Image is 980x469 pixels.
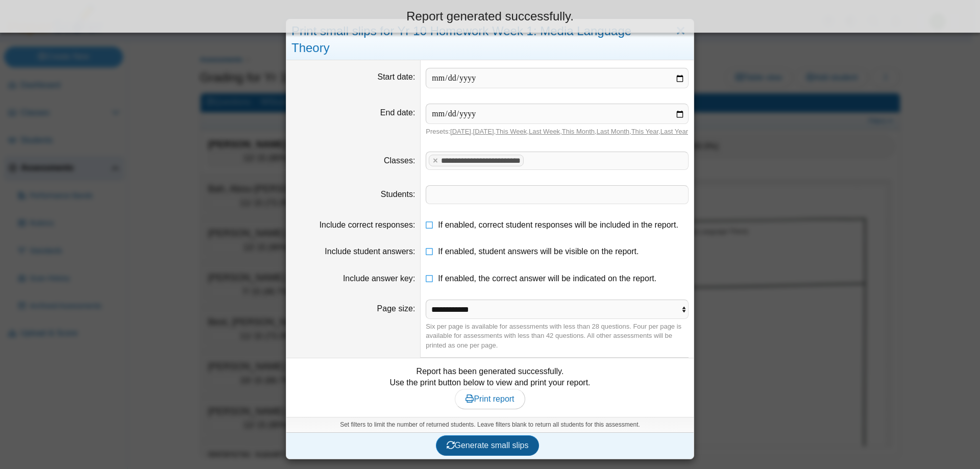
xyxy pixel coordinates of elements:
label: Include answer key [343,274,415,283]
a: This Month [562,128,595,135]
label: Students [381,190,415,199]
div: Print small slips for Yr 10 Homework Week 1: Media Language Theory [286,19,694,60]
a: Last Month [597,128,629,135]
span: If enabled, correct student responses will be included in the report. [438,220,678,229]
span: If enabled, student answers will be visible on the report. [438,247,639,256]
span: Print report [465,394,514,403]
label: Classes [384,156,415,165]
button: Generate small slips [436,435,540,456]
label: Page size [377,304,415,313]
label: Include correct responses [320,220,415,229]
label: End date [380,108,415,117]
x: remove tag [431,157,439,164]
tags: ​ [426,185,689,204]
tags: ​ [426,152,689,170]
span: Generate small slips [447,441,529,450]
a: Last Year [660,128,688,135]
label: Start date [378,72,415,81]
label: Include student answers [325,247,415,256]
a: Print report [455,389,525,409]
a: [DATE] [450,128,471,135]
div: Presets: , , , , , , , [426,127,689,136]
a: This Year [631,128,659,135]
span: If enabled, the correct answer will be indicated on the report. [438,274,656,283]
div: Set filters to limit the number of returned students. Leave filters blank to return all students ... [286,417,694,432]
div: Report generated successfully. [8,8,972,25]
a: [DATE] [473,128,494,135]
a: This Week [496,128,527,135]
a: Last Week [529,128,560,135]
div: Six per page is available for assessments with less than 28 questions. Four per page is available... [426,322,689,350]
div: Report has been generated successfully. Use the print button below to view and print your report. [291,366,689,409]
